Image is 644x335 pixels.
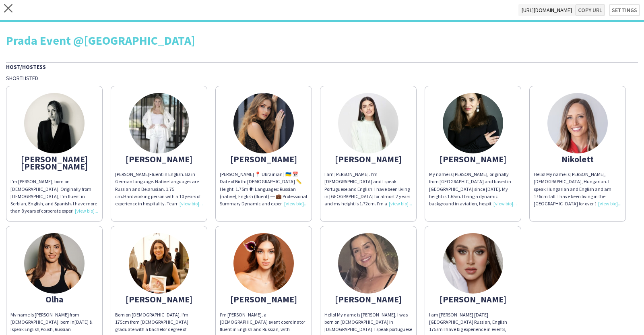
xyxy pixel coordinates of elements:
[518,4,575,16] span: [URL][DOMAIN_NAME]
[129,233,189,294] img: thumb-67ab86d9c61f0.jpeg
[220,296,308,303] div: [PERSON_NAME]
[129,93,189,153] img: thumb-66672dfbc5147.jpeg
[115,296,203,303] div: [PERSON_NAME]
[233,93,294,153] img: thumb-16475042836232eb9b597b1.jpeg
[24,233,85,294] img: thumb-62d470ed85d64.jpeg
[115,171,199,199] span: Fluent in English. B2 in German language. Native languages are Russian and Belarusian. 1.75 cm.
[338,93,398,153] img: thumb-6891fe4fabf94.jpeg
[443,93,503,153] img: thumb-ea862859-c545-4441-88d3-c89daca9f7f7.jpg
[443,233,503,294] img: thumb-a9fbda4c-252d-425b-af8b-91dde0a5ca79.jpg
[12,326,41,332] span: speak English,
[324,155,412,163] div: [PERSON_NAME]
[429,296,517,303] div: [PERSON_NAME]
[324,171,412,207] div: I am [PERSON_NAME]. I’m [DEMOGRAPHIC_DATA] and I speak Portuguese and English. I have been living...
[575,4,605,16] button: Copy url
[10,296,98,303] div: Olha
[429,155,517,163] div: [PERSON_NAME]
[24,93,85,153] img: thumb-651c72e869b8b.jpeg
[115,155,203,163] div: [PERSON_NAME]
[10,155,98,170] div: [PERSON_NAME] [PERSON_NAME]
[220,155,308,163] div: [PERSON_NAME]
[324,296,412,303] div: [PERSON_NAME]
[10,178,98,215] div: I'm [PERSON_NAME], born on [DEMOGRAPHIC_DATA]. Originally from [DEMOGRAPHIC_DATA], I'm fluent in ...
[609,4,640,16] button: Settings
[534,155,621,163] div: Nikolett
[6,34,638,46] div: Prada Event @[GEOGRAPHIC_DATA]
[41,326,54,332] span: Polish,
[10,312,79,325] span: My name is [PERSON_NAME] from [DEMOGRAPHIC_DATA]. born in
[6,74,638,82] div: Shortlisted
[547,93,608,153] img: thumb-68a91a2c4c175.jpeg
[233,233,294,294] img: thumb-8b9f0cc8-9f7a-4df8-92f1-3fcfe147ca90.jpg
[6,62,638,70] div: Host/Hostess
[534,171,621,207] div: Hello! My name is [PERSON_NAME], [DEMOGRAPHIC_DATA], Hungarian. I speak Hungarian and English and...
[338,233,398,294] img: thumb-2a57d731-b7b6-492a-b9b5-2b59371f8645.jpg
[220,171,308,207] div: [PERSON_NAME] 📍 Ukrainian | 🇺🇦 📅 Date of Birth: [DEMOGRAPHIC_DATA] 📏 Height: 1.75m 🗣 Languages: R...
[115,171,149,177] span: [PERSON_NAME]
[115,193,202,258] span: Hardworking person with a 10 years of experience in hospitality. Team worker . A well organized i...
[429,171,517,207] div: My name is [PERSON_NAME], originally from [GEOGRAPHIC_DATA] and based in [GEOGRAPHIC_DATA] since ...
